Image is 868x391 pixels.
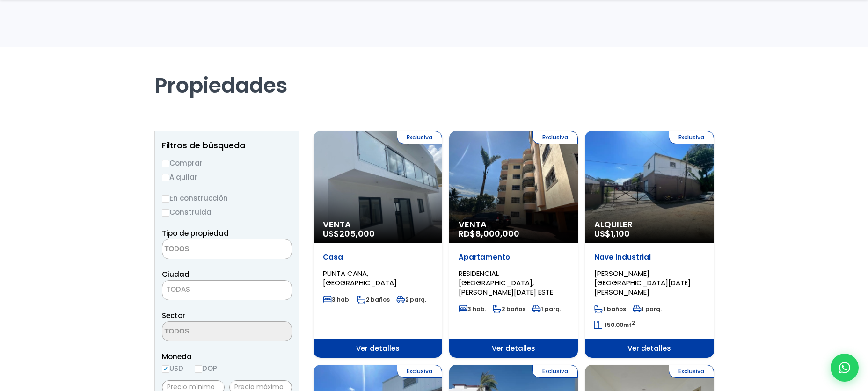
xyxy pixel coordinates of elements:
[396,296,426,304] span: 2 parq.
[493,305,525,313] span: 2 baños
[162,157,292,169] label: Comprar
[594,321,635,329] span: mt
[314,339,442,358] span: Ver detalles
[162,269,190,279] span: Ciudad
[162,171,292,183] label: Alquilar
[459,268,553,297] span: RESIDENCIAL [GEOGRAPHIC_DATA], [PERSON_NAME][DATE] ESTE
[594,268,691,297] span: [PERSON_NAME][GEOGRAPHIC_DATA][DATE][PERSON_NAME]
[459,228,519,239] span: RD$
[339,228,375,239] span: 205,000
[195,365,202,373] input: DOP
[323,296,350,304] span: 3 hab.
[357,296,390,304] span: 2 baños
[162,351,292,362] span: Moneda
[162,160,169,167] input: Comprar
[323,253,433,262] p: Casa
[632,319,635,326] sup: 2
[162,283,292,296] span: TODAS
[166,284,190,294] span: TODAS
[459,220,569,229] span: Venta
[459,305,486,313] span: 3 hab.
[594,220,704,229] span: Alquiler
[611,228,630,239] span: 1,100
[397,131,442,144] span: Exclusiva
[162,365,169,373] input: USD
[594,305,626,313] span: 1 baños
[162,311,185,320] span: Sector
[532,365,578,378] span: Exclusiva
[162,195,169,203] input: En construcción
[162,228,229,238] span: Tipo de propiedad
[669,365,714,378] span: Exclusiva
[323,228,375,239] span: US$
[594,253,704,262] p: Nave Industrial
[605,321,623,329] span: 150.00
[162,362,183,374] label: USD
[314,131,442,358] a: Exclusiva Venta US$205,000 Casa PUNTA CANA, [GEOGRAPHIC_DATA] 3 hab. 2 baños 2 parq. Ver detalles
[594,228,630,239] span: US$
[154,47,714,98] h1: Propiedades
[449,339,578,358] span: Ver detalles
[585,131,714,358] a: Exclusiva Alquiler US$1,100 Nave Industrial [PERSON_NAME][GEOGRAPHIC_DATA][DATE][PERSON_NAME] 1 b...
[532,131,578,144] span: Exclusiva
[669,131,714,144] span: Exclusiva
[323,268,397,288] span: PUNTA CANA, [GEOGRAPHIC_DATA]
[323,220,433,229] span: Venta
[162,322,253,342] textarea: Search
[162,209,169,217] input: Construida
[459,253,569,262] p: Apartamento
[449,131,578,358] a: Exclusiva Venta RD$8,000,000 Apartamento RESIDENCIAL [GEOGRAPHIC_DATA], [PERSON_NAME][DATE] ESTE ...
[162,206,292,218] label: Construida
[162,280,292,300] span: TODAS
[475,228,519,239] span: 8,000,000
[195,362,217,374] label: DOP
[162,141,292,150] h2: Filtros de búsqueda
[397,365,442,378] span: Exclusiva
[633,305,662,313] span: 1 parq.
[162,174,169,181] input: Alquilar
[162,239,253,260] textarea: Search
[162,192,292,204] label: En construcción
[585,339,714,358] span: Ver detalles
[532,305,561,313] span: 1 parq.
